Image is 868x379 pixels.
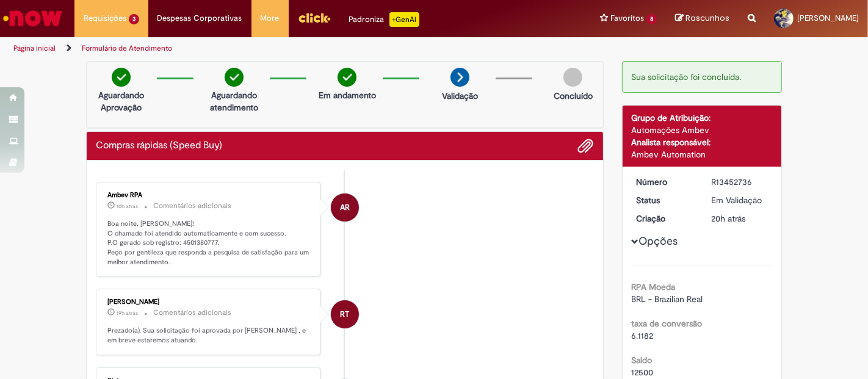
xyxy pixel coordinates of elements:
[92,89,151,114] p: Aguardando Aprovação
[338,68,356,87] img: check-circle-green.png
[711,194,768,206] div: Em Validação
[331,193,359,222] div: Ambev RPA
[627,176,703,188] dt: Número
[442,90,478,102] p: Validação
[563,68,582,87] img: img-circle-grey.png
[157,12,242,24] span: Despesas Corporativas
[632,136,773,148] div: Analista responsável:
[298,9,331,27] img: click_logo_yellow_360x200.png
[225,68,244,87] img: check-circle-green.png
[632,367,654,378] span: 12500
[632,124,773,136] div: Automações Ambev
[117,309,138,317] time: 27/08/2025 15:01:56
[675,13,729,24] a: Rascunhos
[340,193,350,222] span: AR
[622,61,783,93] div: Sua solicitação foi concluída.
[632,294,703,305] span: BRL - Brazilian Real
[107,326,311,345] p: Prezado(a), Sua solicitação foi aprovada por [PERSON_NAME] , e em breve estaremos atuando.
[117,309,138,317] span: 19h atrás
[610,12,644,24] span: Favoritos
[107,192,311,199] div: Ambev RPA
[117,203,138,210] time: 27/08/2025 23:53:55
[632,330,654,341] span: 6.1182
[107,219,311,267] p: Boa noite, [PERSON_NAME]! O chamado foi atendido automaticamente e com sucesso. P.O gerado sob re...
[107,298,311,306] div: [PERSON_NAME]
[632,355,653,366] b: Saldo
[627,194,703,206] dt: Status
[340,300,349,329] span: RT
[9,37,570,60] ul: Trilhas de página
[117,203,138,210] span: 10h atrás
[82,43,172,53] a: Formulário de Atendimento
[1,6,64,31] img: ServiceNow
[450,68,469,87] img: arrow-next.png
[632,112,773,124] div: Grupo de Atribuição:
[711,213,745,224] span: 20h atrás
[711,212,768,225] div: 27/08/2025 14:21:23
[13,43,56,53] a: Página inicial
[96,140,222,151] h2: Compras rápidas (Speed Buy) Histórico de tíquete
[389,12,419,27] p: +GenAi
[646,14,657,24] span: 8
[797,13,859,23] span: [PERSON_NAME]
[319,89,376,101] p: Em andamento
[129,14,139,24] span: 3
[153,201,231,211] small: Comentários adicionais
[711,213,745,224] time: 27/08/2025 14:21:23
[632,148,773,161] div: Ambev Automation
[632,318,703,329] b: taxa de conversão
[627,212,703,225] dt: Criação
[578,138,594,154] button: Adicionar anexos
[554,90,593,102] p: Concluído
[349,12,419,27] div: Padroniza
[261,12,280,24] span: More
[153,308,231,318] small: Comentários adicionais
[331,300,359,328] div: Ricardo Tristao
[204,89,264,114] p: Aguardando atendimento
[685,12,729,24] span: Rascunhos
[112,68,131,87] img: check-circle-green.png
[84,12,126,24] span: Requisições
[632,281,676,292] b: RPA Moeda
[711,176,768,188] div: R13452736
